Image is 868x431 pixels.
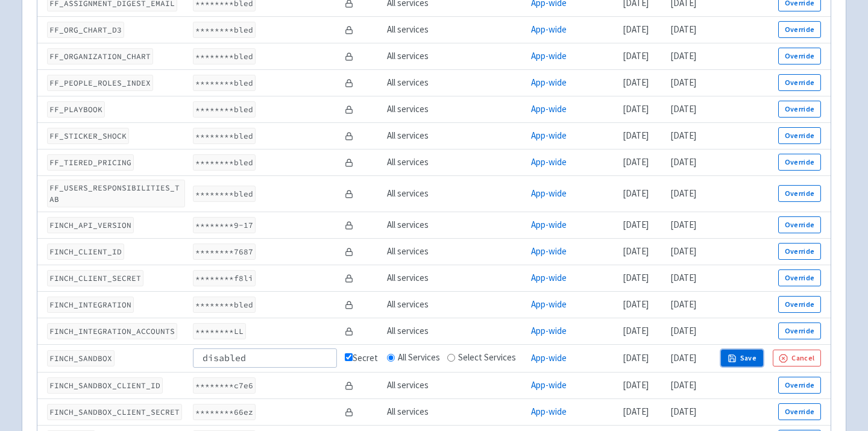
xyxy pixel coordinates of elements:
[531,379,567,391] a: App-wide
[383,291,527,318] td: All services
[778,21,821,38] button: Override
[531,77,567,88] a: App-wide
[778,269,821,286] button: Override
[47,270,143,286] code: FINCH_CLIENT_SECRET
[778,403,821,420] button: Override
[623,103,649,115] time: [DATE]
[47,22,124,38] code: FF_ORG_CHART_D3
[670,325,696,336] time: [DATE]
[47,350,115,367] code: FINCH_SANDBOX
[47,217,134,233] code: FINCH_API_VERSION
[623,187,649,199] time: [DATE]
[531,272,567,283] a: App-wide
[670,352,696,363] time: [DATE]
[778,243,821,260] button: Override
[383,122,527,149] td: All services
[383,149,527,175] td: All services
[531,50,567,61] a: App-wide
[531,406,567,417] a: App-wide
[531,298,567,310] a: App-wide
[721,350,763,367] button: Save
[531,103,567,115] a: App-wide
[670,245,696,257] time: [DATE]
[47,404,182,420] code: FINCH_SANDBOX_CLIENT_SECRET
[623,272,649,283] time: [DATE]
[623,325,649,336] time: [DATE]
[670,379,696,391] time: [DATE]
[47,75,153,91] code: FF_PEOPLE_ROLES_INDEX
[383,43,527,69] td: All services
[623,77,649,88] time: [DATE]
[773,350,821,367] button: Cancel
[623,379,649,391] time: [DATE]
[670,50,696,61] time: [DATE]
[670,298,696,310] time: [DATE]
[623,245,649,257] time: [DATE]
[670,406,696,417] time: [DATE]
[383,265,527,291] td: All services
[670,77,696,88] time: [DATE]
[47,48,153,64] code: FF_ORGANIZATION_CHART
[398,351,440,365] label: All Services
[623,50,649,61] time: [DATE]
[778,322,821,339] button: Override
[670,187,696,199] time: [DATE]
[47,377,163,394] code: FINCH_SANDBOX_CLIENT_ID
[670,103,696,115] time: [DATE]
[383,318,527,344] td: All services
[778,185,821,202] button: Override
[47,128,129,144] code: FF_STICKER_SHOCK
[531,187,567,199] a: App-wide
[778,74,821,91] button: Override
[531,156,567,168] a: App-wide
[531,352,567,363] a: App-wide
[670,219,696,230] time: [DATE]
[383,238,527,265] td: All services
[383,212,527,238] td: All services
[623,298,649,310] time: [DATE]
[383,69,527,96] td: All services
[778,48,821,64] button: Override
[47,154,134,171] code: FF_TIERED_PRICING
[778,127,821,144] button: Override
[531,219,567,230] a: App-wide
[778,296,821,313] button: Override
[47,297,134,313] code: FINCH_INTEGRATION
[345,351,379,365] div: Secret
[47,180,185,207] code: FF_USERS_RESPONSIBILITIES_TAB
[778,154,821,171] button: Override
[531,245,567,257] a: App-wide
[623,406,649,417] time: [DATE]
[670,130,696,141] time: [DATE]
[531,325,567,336] a: App-wide
[531,24,567,35] a: App-wide
[47,244,124,260] code: FINCH_CLIENT_ID
[670,272,696,283] time: [DATE]
[623,352,649,363] time: [DATE]
[778,101,821,118] button: Override
[778,377,821,394] button: Override
[383,398,527,425] td: All services
[623,130,649,141] time: [DATE]
[778,216,821,233] button: Override
[383,16,527,43] td: All services
[531,130,567,141] a: App-wide
[623,156,649,168] time: [DATE]
[670,24,696,35] time: [DATE]
[383,175,527,212] td: All services
[458,351,516,365] label: Select Services
[383,96,527,122] td: All services
[623,219,649,230] time: [DATE]
[623,24,649,35] time: [DATE]
[670,156,696,168] time: [DATE]
[47,323,177,339] code: FINCH_INTEGRATION_ACCOUNTS
[47,101,105,118] code: FF_PLAYBOOK
[383,372,527,398] td: All services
